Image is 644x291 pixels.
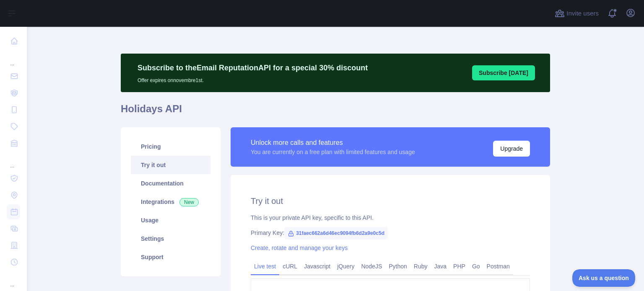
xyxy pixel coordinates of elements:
a: Usage [131,211,210,229]
h2: Try it out [251,195,530,207]
a: Support [131,248,210,266]
span: Invite users [566,9,599,18]
a: cURL [279,260,301,273]
a: jQuery [334,260,358,273]
p: Subscribe to the Email Reputation API for a special 30 % discount [138,62,368,74]
a: Integrations New [131,193,210,211]
div: You are currently on a free plan with limited features and usage [251,148,415,156]
a: Settings [131,229,210,248]
a: Go [469,260,483,273]
div: ... [7,50,20,67]
a: Ruby [410,260,431,273]
span: 31faec662a6d46ec9094fb6d2a9e0c5d [284,227,388,239]
a: Documentation [131,174,210,193]
iframe: Toggle Customer Support [572,269,636,287]
div: Unlock more calls and features [251,138,415,148]
button: Subscribe [DATE] [472,65,535,80]
button: Upgrade [493,141,530,157]
h1: Holidays API [121,102,550,122]
a: PHP [450,260,469,273]
a: Live test [251,260,279,273]
a: Try it out [131,156,210,174]
a: Python [385,260,410,273]
p: Offer expires on novembre 1st. [138,74,368,84]
a: Java [431,260,450,273]
a: Create, rotate and manage your keys [251,245,348,251]
div: Primary Key: [251,229,530,237]
div: This is your private API key, specific to this API. [251,214,530,222]
span: New [179,198,199,206]
button: Invite users [553,7,600,20]
a: Postman [483,260,513,273]
a: NodeJS [358,260,385,273]
div: ... [7,271,20,288]
a: Javascript [301,260,334,273]
div: ... [7,152,20,169]
a: Pricing [131,137,210,156]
